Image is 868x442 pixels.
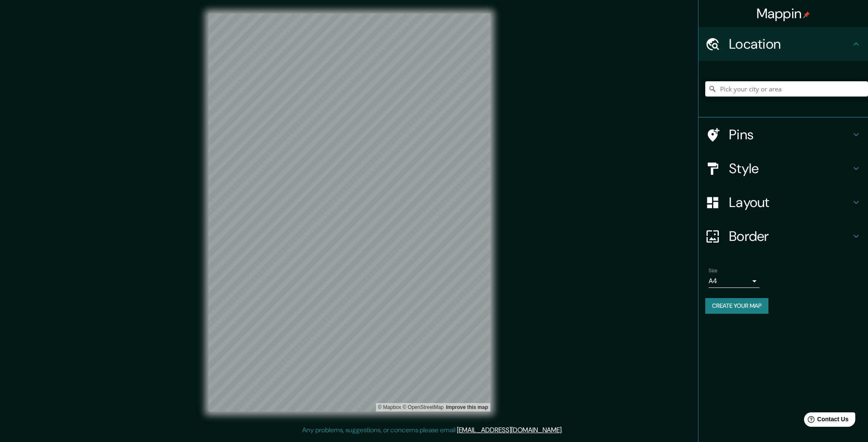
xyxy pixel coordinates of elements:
[457,425,562,434] a: [EMAIL_ADDRESS][DOMAIN_NAME]
[563,425,564,435] div: .
[698,27,868,61] div: Location
[698,219,868,253] div: Border
[378,404,401,410] a: Mapbox
[793,409,859,433] iframe: Help widget launcher
[729,36,851,52] h4: Location
[698,118,868,152] div: Pins
[403,404,444,410] a: OpenStreetMap
[302,425,563,435] p: Any problems, suggestions, or concerns please email .
[446,404,488,410] a: Map feedback
[729,228,851,245] h4: Border
[209,14,490,412] canvas: Map
[564,425,566,435] div: .
[698,152,868,185] div: Style
[729,126,851,143] h4: Pins
[709,267,718,274] label: Size
[709,274,759,288] div: A4
[729,160,851,177] h4: Style
[705,81,868,97] input: Pick your city or area
[803,11,810,18] img: pin-icon.png
[729,194,851,211] h4: Layout
[705,298,768,314] button: Create your map
[698,185,868,219] div: Layout
[757,5,810,22] h4: Mappin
